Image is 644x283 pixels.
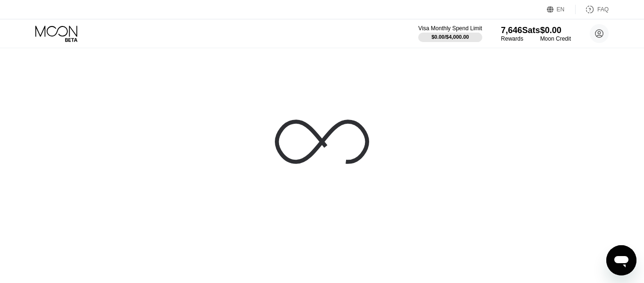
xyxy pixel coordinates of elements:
[418,25,482,42] div: Visa Monthly Spend Limit$0.00/$4,000.00
[547,5,576,14] div: EN
[597,6,609,13] div: FAQ
[501,26,540,42] div: 7,646SatsRewards
[501,35,540,42] div: Rewards
[431,34,469,40] div: $0.00 / $4,000.00
[576,5,609,14] div: FAQ
[540,26,571,42] div: $0.00Moon Credit
[606,245,636,275] iframe: Button to launch messaging window
[540,35,571,42] div: Moon Credit
[501,26,540,35] div: 7,646 Sats
[418,25,482,32] div: Visa Monthly Spend Limit
[557,6,565,13] div: EN
[540,26,571,35] div: $0.00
